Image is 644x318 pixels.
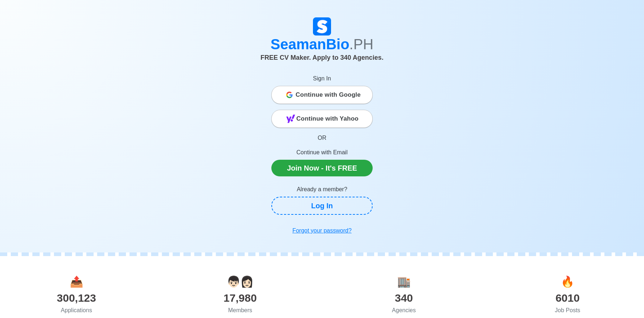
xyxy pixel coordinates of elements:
[271,148,373,157] p: Continue with Email
[296,88,361,102] span: Continue with Google
[296,112,359,126] span: Continue with Yahoo
[292,227,352,234] u: Forgot your password?
[271,110,373,128] button: Continue with Yahoo
[271,74,373,83] p: Sign In
[271,223,373,238] a: Forgot your password?
[158,306,322,315] div: Members
[260,54,384,61] span: FREE CV Maker. Apply to 340 Agencies.
[271,185,373,194] p: Already a member?
[121,35,523,53] h1: SeamanBio
[349,36,374,52] span: .PH
[158,290,322,306] div: 17,980
[322,306,486,315] div: Agencies
[271,197,373,215] a: Log In
[271,86,373,104] button: Continue with Google
[397,276,411,288] span: agencies
[313,17,331,35] img: Logo
[271,160,373,176] a: Join Now - It's FREE
[322,290,486,306] div: 340
[70,276,83,288] span: applications
[561,276,574,288] span: jobs
[271,134,373,142] p: OR
[227,276,254,288] span: users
